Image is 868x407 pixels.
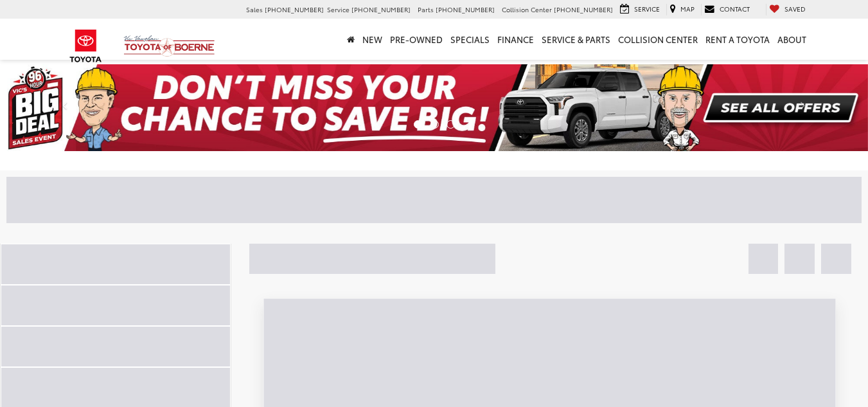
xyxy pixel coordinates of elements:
a: Finance [493,19,538,60]
a: Collision Center [614,19,702,60]
a: Pre-Owned [386,19,447,60]
span: Service [327,5,350,14]
span: [PHONE_NUMBER] [436,5,495,14]
span: Parts [418,5,434,14]
span: [PHONE_NUMBER] [554,5,613,14]
a: Contact [701,4,753,15]
a: Map [666,4,698,15]
span: Map [680,4,695,14]
a: Specials [447,19,493,60]
img: Vic Vaughan Toyota of Boerne [123,35,215,57]
span: Contact [720,4,750,14]
span: [PHONE_NUMBER] [265,5,324,14]
span: Saved [784,4,806,14]
span: Sales [246,5,263,14]
a: Service [617,4,663,15]
img: Toyota [62,25,110,67]
span: Collision Center [502,5,552,14]
span: [PHONE_NUMBER] [351,5,411,14]
a: Service & Parts: Opens in a new tab [538,19,614,60]
a: Home [343,19,359,60]
a: My Saved Vehicles [766,4,809,15]
a: About [774,19,810,60]
a: Rent a Toyota [702,19,774,60]
a: New [359,19,386,60]
span: Service [634,4,660,14]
